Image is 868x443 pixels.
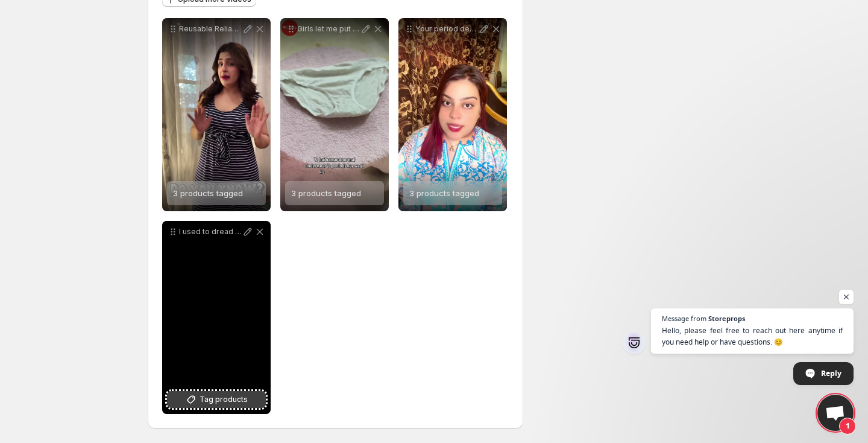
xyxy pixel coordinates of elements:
div: Reusable Reliable Revolutionary Dcareify Period Panty made with soft cotton fabric for all-day co... [162,18,271,211]
p: Girls let me put you on to something life-changing Ive been trying out the dcareify Reusable Peri... [297,24,360,34]
div: Your period deserves more than stress and discomfort With Dcareify Period Panties you can move wi... [398,18,507,211]
p: I used to dread my periods rashes leaks and the constant discomfort of pads But everything change... [179,227,242,237]
span: Reply [821,363,841,384]
span: 1 [839,418,856,435]
span: 3 products tagged [291,188,361,198]
button: Tag products [167,391,266,408]
span: Storeprops [708,315,745,322]
p: Reusable Reliable Revolutionary Dcareify Period Panty made with soft cotton fabric for all-day co... [179,24,242,34]
span: 3 products tagged [173,188,243,198]
span: 3 products tagged [409,188,479,198]
div: Girls let me put you on to something life-changing Ive been trying out the dcareify Reusable Peri... [280,18,389,211]
span: Hello, please feel free to reach out here anytime if you need help or have questions. 😊 [662,325,843,348]
span: Message from [662,315,706,322]
a: Open chat [817,395,854,431]
span: Tag products [200,394,248,406]
div: I used to dread my periods rashes leaks and the constant discomfort of pads But everything change... [162,221,271,414]
p: Your period deserves more than stress and discomfort With Dcareify Period Panties you can move wi... [415,24,478,34]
